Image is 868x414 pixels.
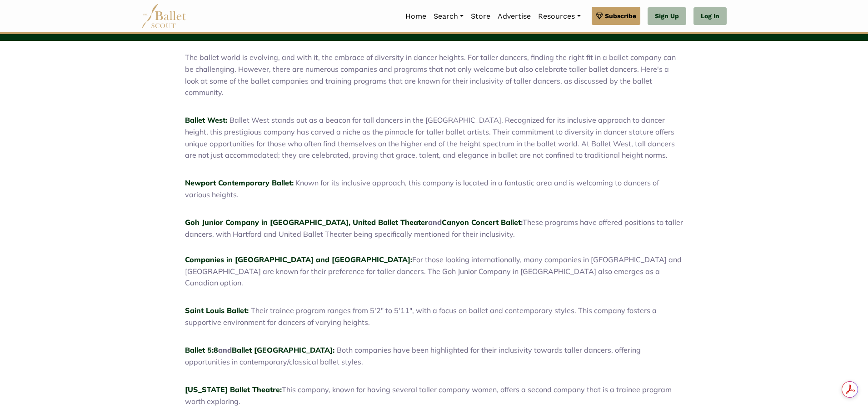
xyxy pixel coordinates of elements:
span: Subscribe [605,11,636,21]
span: These programs have offered positions to taller dancers, with Hartford and United Ballet Theater ... [185,218,683,239]
a: Ballet [GEOGRAPHIC_DATA]: [232,345,334,354]
span: Their trainee program ranges from 5'2" to 5'11", with a focus on ballet and contemporary styles. ... [185,306,657,327]
span: This company, known for having several taller company women, offers a second company that is a tr... [185,385,672,406]
a: Ballet 5:8 [185,345,218,354]
strong: and : [185,218,523,227]
a: Sign Up [648,7,686,25]
a: Home [402,7,430,26]
img: gem.svg [596,11,603,21]
a: Ballet West: [185,115,227,125]
span: For those looking internationally, many companies in [GEOGRAPHIC_DATA] and [GEOGRAPHIC_DATA] are ... [185,255,682,287]
span: Ballet West stands out as a beacon for tall dancers in the [GEOGRAPHIC_DATA]. Recognized for its ... [185,115,675,160]
span: Known for its inclusive approach, this company is located in a fantastic area and is welcoming to... [185,178,659,199]
a: Saint Louis Ballet: [185,306,249,315]
a: Store [467,7,494,26]
span: The ballet world is evolving, and with it, the embrace of diversity in dancer heights. For taller... [185,53,676,97]
a: Advertise [494,7,534,26]
a: Companies in [GEOGRAPHIC_DATA] and [GEOGRAPHIC_DATA]: [185,255,412,264]
a: Newport Contemporary Ballet: [185,178,294,187]
a: Resources [534,7,584,26]
strong: and [185,345,337,354]
a: [US_STATE] Ballet Theatre: [185,385,282,394]
span: Both companies have been highlighted for their inclusivity towards taller dancers, offering oppor... [185,345,641,366]
a: Log In [693,7,727,25]
a: Subscribe [592,7,640,25]
a: Search [430,7,467,26]
a: Canyon Concert Ballet [442,218,521,227]
a: United Ballet Theater [353,218,428,227]
a: Goh Junior Company in [GEOGRAPHIC_DATA], [185,218,350,227]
